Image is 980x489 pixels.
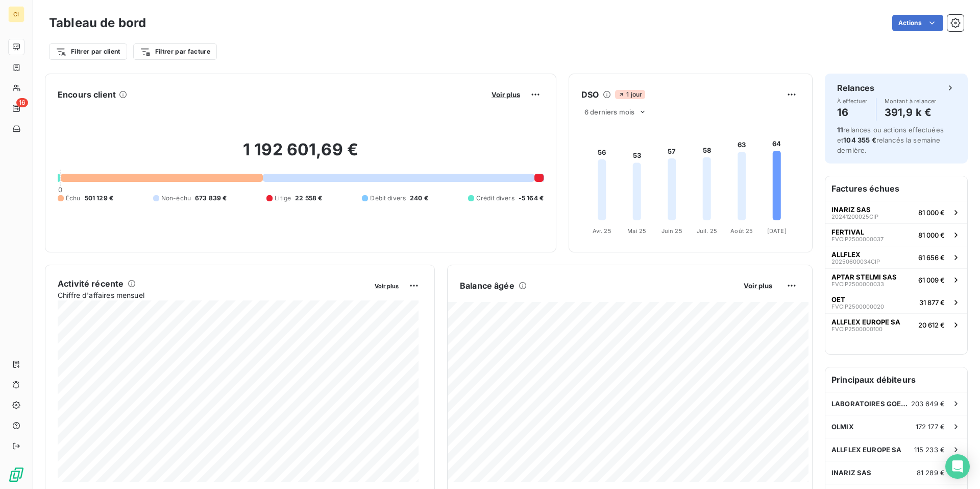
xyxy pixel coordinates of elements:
[744,282,772,290] span: Voir plus
[837,98,868,104] span: À effectuer
[825,291,967,313] button: OETFVCIP250000002031 877 €
[661,227,682,235] tspan: Juin 25
[831,259,880,265] span: 20250600034CIP
[825,176,967,201] h6: Factures échues
[85,194,113,203] span: 501 129 €
[372,281,402,290] button: Voir plus
[370,194,406,203] span: Débit divers
[945,454,970,479] div: Open Intercom Messenger
[825,367,967,392] h6: Principaux débiteurs
[918,276,945,284] span: 61 009 €
[133,43,217,60] button: Filtrer par facture
[697,227,717,235] tspan: Juil. 25
[831,236,884,242] span: FVCIP2500000037
[918,208,945,217] span: 81 000 €
[831,250,861,259] span: ALLFLEX
[914,446,945,454] span: 115 233 €
[627,227,646,235] tspan: Mai 25
[615,90,645,99] span: 1 jour
[492,90,520,99] span: Voir plus
[837,82,874,94] h6: Relances
[593,227,611,235] tspan: Avr. 25
[581,88,599,101] h6: DSO
[295,194,322,203] span: 22 558 €
[918,253,945,262] span: 61 656 €
[825,201,967,223] button: INARIZ SAS20241200025CIP81 000 €
[58,185,62,194] span: 0
[410,194,428,203] span: 240 €
[831,281,884,287] span: FVCIP2500000033
[741,281,775,290] button: Voir plus
[767,227,787,235] tspan: [DATE]
[519,194,544,203] span: -5 164 €
[476,194,514,203] span: Crédit divers
[831,295,845,304] span: OET
[825,223,967,246] button: FERTIVALFVCIP250000003781 000 €
[892,15,943,31] button: Actions
[831,446,902,454] span: ALLFLEX EUROPE SA
[58,88,116,101] h6: Encours client
[831,400,911,408] span: LABORATOIRES GOEMAR
[831,318,900,326] span: ALLFLEX EUROPE SA
[831,273,897,281] span: APTAR STELMI SAS
[837,126,944,154] span: relances ou actions effectuées et relancés la semaine dernière.
[918,321,945,329] span: 20 612 €
[919,298,945,307] span: 31 877 €
[58,139,544,170] h2: 1 192 601,69 €
[911,400,945,408] span: 203 649 €
[831,423,854,431] span: OLMIX
[58,290,367,300] span: Chiffre d'affaires mensuel
[161,194,191,203] span: Non-échu
[49,14,146,32] h3: Tableau de bord
[885,104,937,121] h4: 391,9 k €
[837,126,843,134] span: 11
[195,194,227,203] span: 673 839 €
[58,277,124,290] h6: Activité récente
[843,136,876,144] span: 104 355 €
[831,469,872,477] span: INARIZ SAS
[831,304,884,310] span: FVCIP2500000020
[275,194,291,203] span: Litige
[916,423,945,431] span: 172 177 €
[825,313,967,336] button: ALLFLEX EUROPE SAFVCIP250000010020 612 €
[66,194,81,203] span: Échu
[918,231,945,239] span: 81 000 €
[837,104,868,121] h4: 16
[831,214,878,220] span: 20241200025CIP
[825,246,967,268] button: ALLFLEX20250600034CIP61 656 €
[917,469,945,477] span: 81 289 €
[730,227,753,235] tspan: Août 25
[8,6,24,22] div: CI
[488,90,523,99] button: Voir plus
[885,98,937,104] span: Montant à relancer
[831,228,864,236] span: FERTIVAL
[16,98,28,107] span: 16
[375,283,399,290] span: Voir plus
[49,43,127,60] button: Filtrer par client
[831,326,883,332] span: FVCIP2500000100
[460,280,514,292] h6: Balance âgée
[8,467,24,483] img: Logo LeanPay
[831,205,871,214] span: INARIZ SAS
[584,108,634,116] span: 6 derniers mois
[825,268,967,291] button: APTAR STELMI SASFVCIP250000003361 009 €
